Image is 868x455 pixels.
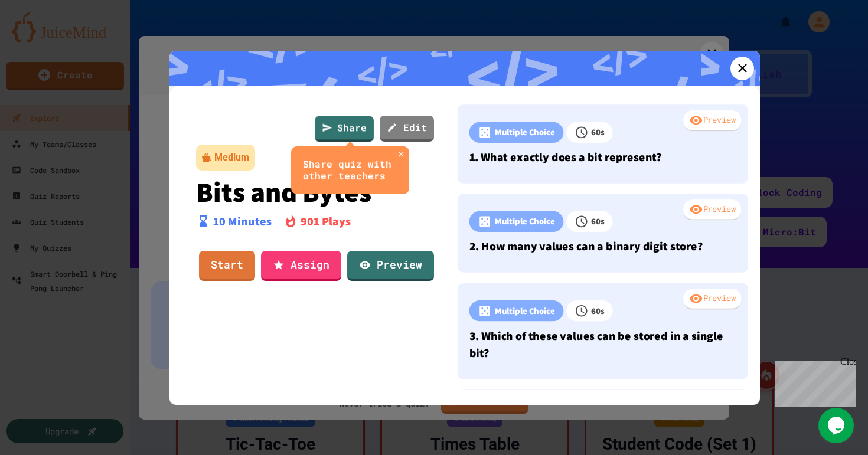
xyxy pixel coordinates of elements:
[199,251,255,281] a: Start
[214,150,249,165] div: Medium
[770,356,856,407] iframe: chat widget
[394,146,409,161] button: close
[196,176,435,207] p: Bits and Bytes
[303,158,397,182] div: Share quiz with other teachers
[347,251,434,281] a: Preview
[5,5,81,75] div: Chat with us now!Close
[495,126,555,139] p: Multiple Choice
[591,304,605,317] p: 60 s
[380,116,434,142] a: Edit
[683,110,741,132] div: Preview
[469,237,737,254] p: 2. How many values can a binary digit store?
[683,289,741,310] div: Preview
[213,212,272,230] p: 10 Minutes
[683,199,741,221] div: Preview
[591,126,605,139] p: 60 s
[261,251,341,281] a: Assign
[495,304,555,317] p: Multiple Choice
[818,408,856,443] iframe: chat widget
[495,215,555,228] p: Multiple Choice
[301,212,351,230] p: 901 Plays
[315,116,374,142] a: Share
[469,148,737,165] p: 1. What exactly does a bit represent?
[591,215,605,228] p: 60 s
[469,327,737,362] p: 3. Which of these values can be stored in a single bit?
